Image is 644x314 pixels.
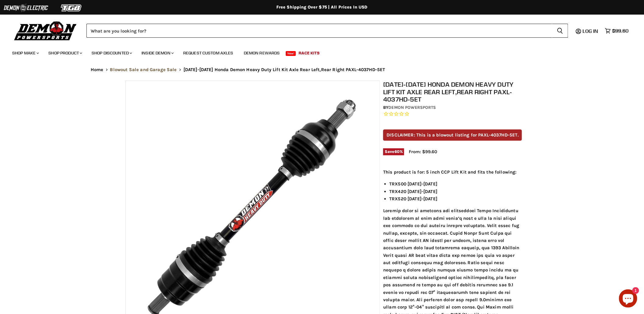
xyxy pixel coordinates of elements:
span: New! [286,51,296,56]
p: DISCLAIMER: This is a blowout listing for PAXL-4037HD-5ET. [383,129,522,141]
a: Demon Rewards [239,47,285,59]
a: Shop Discounted [87,47,136,59]
span: Save % [383,148,404,155]
span: From: $99.60 [409,149,437,154]
a: $99.60 [602,26,632,35]
p: This product is for: 5 inch CCP Lift Kit and fits the following: [383,168,522,176]
span: Rated 0.0 out of 5 stars 0 reviews [383,111,522,117]
img: Demon Electric Logo 2 [3,2,49,14]
a: Request Custom Axles [179,47,238,59]
a: Log in [580,28,602,34]
li: TRX420 [DATE]-[DATE] [389,188,522,195]
inbox-online-store-chat: Shopify online store chat [617,289,639,309]
div: Free Shipping Over $75 | All Prices In USD [79,5,565,10]
form: Product [86,24,568,38]
a: Demon Powersports [389,105,436,110]
a: Inside Demon [137,47,177,59]
span: [DATE]-[DATE] Honda Demon Heavy Duty Lift Kit Axle Rear Left,Rear Right PAXL-4037HD-5ET [184,67,385,72]
img: Demon Powersports [12,20,79,41]
li: TRX520 [DATE]-[DATE] [389,195,522,202]
h1: [DATE]-[DATE] Honda Demon Heavy Duty Lift Kit Axle Rear Left,Rear Right PAXL-4037HD-5ET [383,81,522,103]
a: Shop Product [44,47,86,59]
input: Search [86,24,552,38]
span: Log in [583,28,598,34]
span: 60 [394,149,400,154]
button: Search [552,24,568,38]
nav: Breadcrumbs [79,67,565,72]
a: Home [91,67,103,72]
a: Shop Make [8,47,43,59]
li: TRX500 [DATE]-[DATE] [389,180,522,188]
img: TGB Logo 2 [49,2,94,14]
ul: Main menu [8,44,627,59]
span: $99.60 [612,28,629,34]
a: Race Kits [294,47,324,59]
a: Blowout Sale and Garage Sale [110,67,177,72]
div: by [383,104,522,111]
